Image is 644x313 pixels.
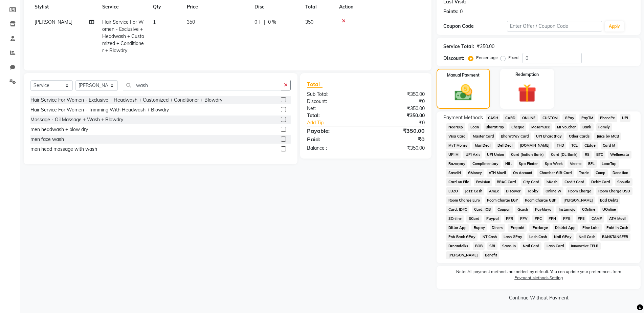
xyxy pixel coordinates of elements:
[446,169,463,177] span: SaveIN
[589,178,613,186] span: Debit Card
[187,19,195,25] span: 350
[580,123,594,131] span: Bank
[547,215,558,223] span: PPN
[495,178,518,186] span: BRAC Card
[533,206,554,213] span: PayMaya
[460,8,463,15] div: 0
[514,275,563,281] label: Payment Methods Setting
[472,142,493,149] span: MariDeal
[446,215,464,223] span: SOnline
[446,178,471,186] span: Card on File
[521,178,542,186] span: City Card
[515,206,530,213] span: Gcash
[589,215,604,223] span: CAMP
[537,169,574,177] span: Chamber Gift Card
[607,215,628,223] span: ATH Movil
[487,242,497,250] span: SBI
[600,206,618,213] span: UOnline
[473,242,485,250] span: BOB
[305,19,313,25] span: 350
[518,142,552,149] span: [DOMAIN_NAME]
[540,114,560,122] span: CUSTOM
[443,23,507,30] div: Coupon Code
[302,145,366,152] div: Balance :
[552,233,574,241] span: Nail GPay
[562,114,576,122] span: GPay
[562,178,586,186] span: Credit Card
[446,233,478,241] span: Pnb Bank GPay
[518,215,530,223] span: PPV
[443,43,474,50] div: Service Total:
[566,187,594,195] span: Room Charge
[544,242,566,250] span: Lash Card
[586,160,597,168] span: BFL
[302,112,366,119] div: Total:
[520,242,541,250] span: Nail Card
[446,132,468,140] span: Visa Card
[608,151,631,159] span: Wellnessta
[594,132,621,140] span: Juice by MCB
[302,119,377,126] a: Add Tip
[605,21,624,32] button: Apply
[509,123,527,131] span: Cheque
[447,72,480,78] label: Manual Payment
[499,132,531,140] span: BharatPay Card
[577,169,591,177] span: Trade
[449,82,478,103] img: _cash.svg
[567,132,592,140] span: Other Cards
[490,224,505,232] span: Diners
[523,196,559,204] span: Room Charge GBP
[477,43,494,50] div: ₹350.00
[600,160,619,168] span: LoanTap
[443,8,459,15] div: Points:
[515,71,539,78] label: Redemption
[503,160,514,168] span: Nift
[366,127,430,135] div: ₹350.00
[561,196,595,204] span: [PERSON_NAME]
[485,151,506,159] span: UPI Union
[504,215,515,223] span: PPR
[366,135,430,143] div: ₹0
[554,142,566,149] span: THD
[504,187,523,195] span: Discover
[604,224,630,232] span: Paid in Cash
[153,19,156,25] span: 1
[438,294,639,301] a: Continue Without Payment
[30,97,222,104] div: Hair Service For Women - Exclusive + Headwash + Customized + Conditioner + Blowdry
[527,233,549,241] span: Lash Cash
[596,123,612,131] span: Family
[568,160,583,168] span: Venmo
[472,206,493,213] span: Card: IOB
[495,142,515,149] span: DefiDeal
[615,178,632,186] span: Shoutlo
[446,151,461,159] span: UPI M
[534,132,564,140] span: UPI BharatPay
[471,224,487,232] span: Rupay
[495,206,513,213] span: Coupon
[485,196,520,204] span: Room Charge EGP
[507,21,602,32] input: Enter Offer / Coupon Code
[480,233,499,241] span: NT Cash
[610,169,630,177] span: Donation
[476,55,498,61] label: Percentage
[474,178,492,186] span: Envision
[503,114,517,122] span: CARD
[366,91,430,98] div: ₹350.00
[443,114,483,121] span: Payment Methods
[376,119,430,126] div: ₹0
[446,206,469,213] span: Card: IDFC
[30,136,64,143] div: men face wash
[268,19,276,26] span: 0 %
[556,206,577,213] span: Instamojo
[470,132,496,140] span: Master Card
[443,55,464,62] div: Discount:
[302,98,366,105] div: Discount:
[484,215,501,223] span: Paypal
[264,19,265,26] span: |
[580,206,598,213] span: COnline
[500,242,518,250] span: Save-In
[446,196,482,204] span: Room Charge Euro
[486,114,500,122] span: CASH
[529,224,550,232] span: iPackage
[532,215,544,223] span: PPC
